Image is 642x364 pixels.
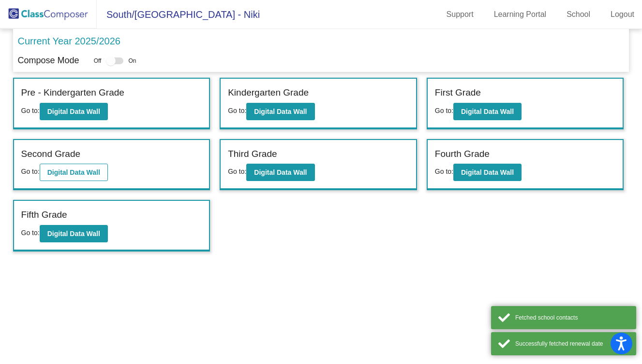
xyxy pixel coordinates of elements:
[559,7,598,22] a: School
[40,225,108,242] button: Digital Data Wall
[21,168,40,175] span: Go to:
[254,108,307,115] b: Digital Data Wall
[18,54,79,67] p: Compose Mode
[128,56,136,65] span: On
[21,208,67,222] label: Fifth Grade
[435,147,490,161] label: Fourth Grade
[453,164,522,181] button: Digital Data Wall
[254,168,307,176] b: Digital Data Wall
[461,108,514,115] b: Digital Data Wall
[40,103,108,120] button: Digital Data Wall
[40,164,108,181] button: Digital Data Wall
[435,168,453,175] span: Go to:
[97,7,260,22] span: South/[GEOGRAPHIC_DATA] - Niki
[21,147,81,161] label: Second Grade
[453,103,522,120] button: Digital Data Wall
[246,103,314,120] button: Digital Data Wall
[228,168,246,175] span: Go to:
[246,164,314,181] button: Digital Data Wall
[228,107,246,114] span: Go to:
[94,56,102,65] span: Off
[228,147,277,161] label: Third Grade
[515,339,629,348] div: Successfully fetched renewal date
[435,86,481,100] label: First Grade
[228,86,309,100] label: Kindergarten Grade
[47,230,100,238] b: Digital Data Wall
[486,7,554,22] a: Learning Portal
[47,168,100,176] b: Digital Data Wall
[461,168,514,176] b: Digital Data Wall
[21,107,40,114] span: Go to:
[21,229,40,237] span: Go to:
[435,107,453,114] span: Go to:
[47,108,100,115] b: Digital Data Wall
[603,7,642,22] a: Logout
[439,7,481,22] a: Support
[18,34,120,48] p: Current Year 2025/2026
[21,86,124,100] label: Pre - Kindergarten Grade
[515,313,629,322] div: Fetched school contacts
